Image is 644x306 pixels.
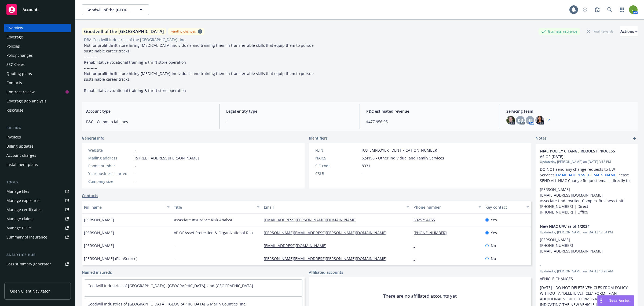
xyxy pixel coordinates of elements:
span: Legal entity type [226,108,353,114]
span: HB [527,118,533,123]
span: Pending changes [168,28,204,35]
div: Loss summary generator [6,260,51,268]
span: There are no affiliated accounts yet [383,293,457,299]
div: SSC Cases [6,60,25,69]
button: Nova Assist [597,295,634,306]
button: Goodwill of the [GEOGRAPHIC_DATA] [82,4,149,15]
span: Account type [86,108,213,114]
div: Coverage gap analysis [6,97,46,105]
span: P&C estimated revenue [366,108,493,114]
a: Manage exposures [4,196,71,205]
div: DBA: Goodwill Industries of the [GEOGRAPHIC_DATA], Inc. [84,37,186,42]
span: Associate Insurance Risk Analyst [174,217,232,223]
p: [PERSON_NAME] [PHONE_NUMBER] [EMAIL_ADDRESS][DOMAIN_NAME] [540,237,633,254]
div: Contract review [6,88,35,96]
div: Quoting plans [6,69,32,78]
span: - [362,171,363,176]
span: - [540,262,619,268]
div: Manage BORs [6,224,32,232]
a: [PERSON_NAME][EMAIL_ADDRESS][PERSON_NAME][DOMAIN_NAME] [264,230,391,235]
span: Identifiers [309,135,328,141]
div: CSLB [315,171,360,176]
span: DB [518,118,523,123]
span: Accounts [23,8,39,12]
div: Phone number [414,204,475,210]
div: Manage exposures [6,196,41,205]
button: Key contact [483,201,531,214]
span: $477,956.05 [366,119,493,124]
span: Yes [491,230,497,236]
div: Account charges [6,151,36,160]
a: - [135,148,136,153]
span: [PERSON_NAME] (PlanSource) [84,256,137,261]
span: - [135,163,136,169]
div: Drag to move [598,296,604,306]
a: 6025354155 [414,217,439,222]
span: Open Client Navigator [10,288,50,294]
div: Policy changes [6,51,33,60]
span: [PERSON_NAME] [84,230,114,236]
a: Named insureds [82,269,112,275]
div: Billing updates [6,142,34,151]
span: [PERSON_NAME] [84,217,114,223]
div: Invoices [6,133,21,141]
div: Business Insurance [539,28,580,35]
span: Updated by [PERSON_NAME] on [DATE] 3:18 PM [540,159,633,164]
div: Full name [84,204,164,210]
div: Key contact [485,204,523,210]
button: Title [172,201,262,214]
span: - [226,119,353,124]
a: [EMAIL_ADDRESS][DOMAIN_NAME] [264,243,331,248]
span: - [174,243,175,248]
p: VEHICLE CHANGES [540,276,633,282]
div: Tools [4,180,71,185]
img: photo [535,116,544,124]
button: Email [262,201,411,214]
img: photo [506,116,515,124]
a: [EMAIL_ADDRESS][PERSON_NAME][DOMAIN_NAME] [264,217,361,222]
a: Coverage [4,33,71,41]
span: 624190 - Other Individual and Family Services [362,155,444,161]
span: - [135,179,136,184]
span: No [491,243,496,248]
span: NIAC POLICY CHANGE REQUEST PROCESS AS OF [DATE]. [540,148,619,159]
div: Email [264,204,403,210]
a: Overview [4,24,71,32]
span: No [491,256,496,261]
div: FEIN [315,147,360,153]
div: Coverage [6,33,23,41]
a: Policies [4,42,71,51]
a: Search [604,4,615,15]
button: Actions [620,26,638,37]
p: DO NOT send any change requests to UW Services Please SEND ALL NIAC Change Request emails directl... [540,166,633,183]
div: Overview [6,24,23,32]
span: - [135,171,136,176]
div: Installment plans [6,160,38,169]
div: Manage files [6,187,29,196]
div: Company size [88,179,133,184]
div: Policies [6,42,20,51]
a: Contract review [4,88,71,96]
a: +7 [546,119,550,122]
span: [STREET_ADDRESS][PERSON_NAME] [135,155,199,161]
button: Full name [82,201,172,214]
div: Goodwill of the [GEOGRAPHIC_DATA] [82,28,166,35]
a: Manage files [4,187,71,196]
span: 8331 [362,163,370,169]
div: Contacts [6,79,22,87]
a: Account charges [4,151,71,160]
a: Start snowing [580,4,590,15]
a: Policy changes [4,51,71,60]
div: Phone number [88,163,133,169]
a: add [631,135,638,142]
span: Servicing team [506,108,633,114]
div: Actions [620,26,638,37]
a: Loss summary generator [4,260,71,268]
span: Updated by [PERSON_NAME] on [DATE] 12:54 PM [540,230,633,235]
a: Switch app [617,4,627,15]
a: Quoting plans [4,69,71,78]
div: Pending changes [170,29,196,34]
a: RiskPulse [4,106,71,115]
div: Title [174,204,254,210]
